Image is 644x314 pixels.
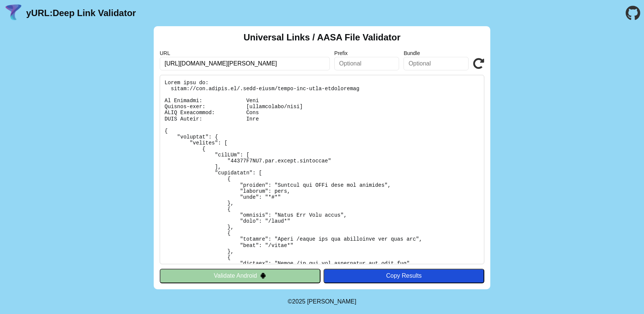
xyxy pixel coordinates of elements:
button: Validate Android [160,269,321,283]
button: Copy Results [323,269,484,283]
label: Prefix [334,50,399,56]
pre: Lorem ipsu do: sitam://con.adipis.el/.sedd-eiusm/tempo-inc-utla-etdoloremag Al Enimadmi: Veni Qui... [160,75,484,264]
label: Bundle [404,50,469,56]
input: Required [160,57,330,70]
div: Copy Results [327,272,481,279]
h2: Universal Links / AASA File Validator [243,32,401,43]
img: droidIcon.svg [260,272,266,279]
a: yURL:Deep Link Validator [26,8,136,18]
label: URL [160,50,330,56]
input: Optional [404,57,469,70]
footer: © [288,289,356,314]
span: 2025 [292,298,306,305]
img: yURL Logo [4,3,23,23]
a: Michael Ibragimchayev's Personal Site [307,298,356,305]
input: Optional [334,57,399,70]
